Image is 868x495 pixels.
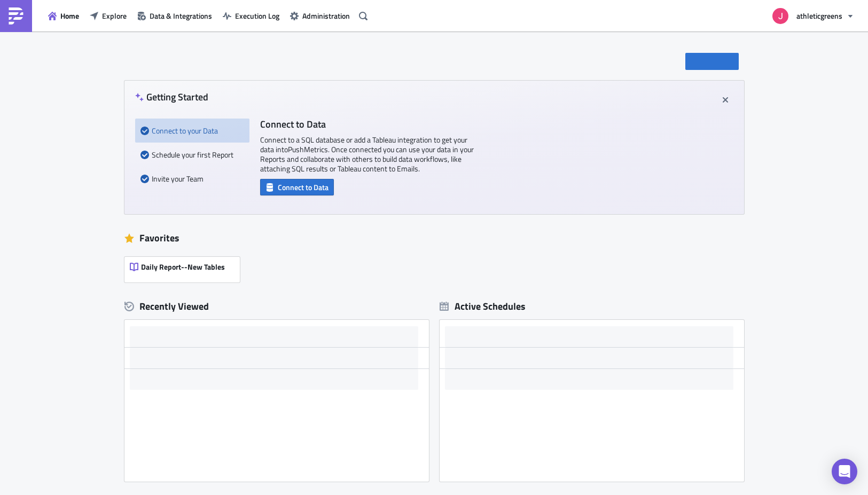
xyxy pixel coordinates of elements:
div: Open Intercom Messenger [832,459,857,484]
span: Data & Integrations [150,10,212,21]
button: Data & Integrations [132,7,217,24]
a: Connect to Data [260,180,334,192]
button: athleticgreens [766,4,860,28]
button: Connect to Data [260,179,334,195]
span: Connect to Data [278,182,329,193]
span: Execution Log [235,10,279,21]
span: Explore [102,10,127,21]
div: Invite your Team [140,167,244,191]
button: Home [43,7,84,24]
p: Connect to a SQL database or add a Tableau integration to get your data into PushMetrics . Once c... [260,135,474,174]
h4: Connect to Data [260,119,474,130]
button: Administration [285,7,355,24]
span: Home [60,10,79,21]
div: Schedule your first Report [140,143,244,167]
div: Active Schedules [440,300,526,312]
h4: Getting Started [135,91,208,103]
a: Daily Report--New Tables [124,252,245,282]
button: Explore [84,7,132,24]
span: athleticgreens [796,10,842,21]
span: Daily Report--New Tables [141,262,225,272]
span: Administration [302,10,350,21]
img: Avatar [771,7,789,25]
img: PushMetrics [7,7,25,25]
div: Recently Viewed [124,298,429,315]
div: Connect to your Data [140,119,244,143]
button: Execution Log [217,7,285,24]
div: Favorites [124,230,744,246]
